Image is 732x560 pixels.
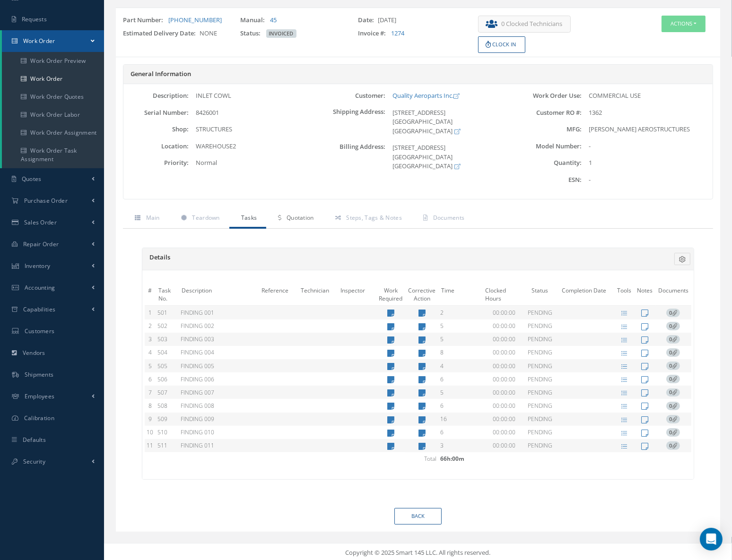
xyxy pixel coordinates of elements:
td: # [145,284,156,306]
button: Clock In [478,36,525,53]
span: Inventory [25,262,51,270]
span: 8426001 [196,108,219,117]
div: - [582,142,713,151]
a: Show Calibrated Tools [621,416,627,424]
label: MFG: [516,126,582,133]
span: Purchase Order [24,197,68,205]
div: WAREHOUSE2 [189,142,320,151]
span: FINDING 003 [181,335,214,343]
span: 0 Clocked Technicians [502,19,563,29]
span: Requests [22,15,47,23]
span: 1362 [589,108,602,117]
td: Completion Date [554,284,614,306]
a: 45 [270,16,277,24]
span: 0 [666,362,680,370]
span: 00:00:00 [493,322,515,330]
span: FINDING 001 [181,309,214,317]
span: 00:00:00 [493,375,515,383]
span: INVOICED [266,29,296,38]
td: 9 [145,413,156,426]
span: 0 [666,441,680,450]
td: Technician [298,284,338,306]
span: 6 [440,375,444,383]
span: 501 [157,309,167,317]
span: 16 [440,415,447,423]
span: Customers [25,327,55,335]
label: Location: [123,143,189,150]
span: 504 [157,348,167,356]
label: Customer: [320,92,385,99]
button: Actions [662,16,706,32]
span: 0 [666,428,680,437]
a: Work Order Quotes [2,88,104,106]
span: 2 [440,309,444,317]
span: Capabilities [23,305,56,313]
a: 0 [666,309,680,317]
span: Calibration [24,414,54,422]
span: 4 [440,362,444,370]
a: Quality Aeroparts Inc. [392,91,459,100]
label: Priority: [123,159,189,166]
span: PENDING [528,335,552,343]
span: 0 [666,402,680,410]
span: 507 [157,388,167,396]
a: Show Calibrated Tools [621,402,627,410]
span: Documents [433,214,465,222]
div: - [582,175,713,185]
label: Model Number: [516,143,582,150]
a: Documents [411,209,474,229]
a: Steps, Tags & Notes [323,209,411,229]
span: PENDING [528,441,552,449]
a: Work Order [2,30,104,52]
h5: Details [149,254,411,261]
td: Work Required [376,284,405,306]
div: 1 [582,158,713,168]
a: Back [394,508,442,525]
span: Steps, Tags & Notes [346,214,402,222]
span: 510 [157,428,167,436]
span: Security [23,457,45,465]
td: 1 [145,306,156,319]
a: Show Calibrated Tools [621,349,627,357]
td: 10 [145,426,156,439]
div: Copyright © 2025 Smart 145 LLC. All rights reserved. [113,548,723,558]
span: 0 [666,335,680,344]
td: Time [438,284,482,306]
label: Description: [123,92,189,99]
span: 5 [440,322,444,330]
span: PENDING [528,375,552,383]
a: Show Calibrated Tools [621,362,627,370]
span: 00:00:00 [493,428,515,436]
td: Notes [634,284,655,306]
span: 0 [666,375,680,383]
td: Inspector [338,284,376,306]
a: 0 [666,388,680,396]
label: Customer RO #: [516,109,582,116]
div: STRUCTURES [189,125,320,134]
span: 503 [157,335,167,343]
div: INLET COWL [189,91,320,101]
span: 00:00:00 [493,362,515,370]
span: 5 [440,335,444,343]
span: FINDING 005 [181,362,214,370]
span: 00:00:00 [493,388,515,396]
span: Main [146,214,160,222]
h5: General Information [131,70,706,78]
span: 509 [157,415,167,423]
td: Task No. [156,284,179,306]
td: Status [526,284,554,306]
span: Employees [25,392,55,400]
a: 0 [666,441,680,449]
label: Status: [241,29,265,38]
div: Normal [189,158,320,168]
span: FINDING 004 [181,348,214,356]
span: 0 [666,322,680,330]
span: Sales Order [24,218,57,226]
a: Work Order Assignment [2,124,104,142]
label: Date: [358,16,378,25]
td: 11 [145,439,156,452]
div: [DATE] [351,16,469,29]
span: Quotes [22,175,42,183]
td: 8 [145,399,156,412]
span: 00:00:00 [493,441,515,449]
